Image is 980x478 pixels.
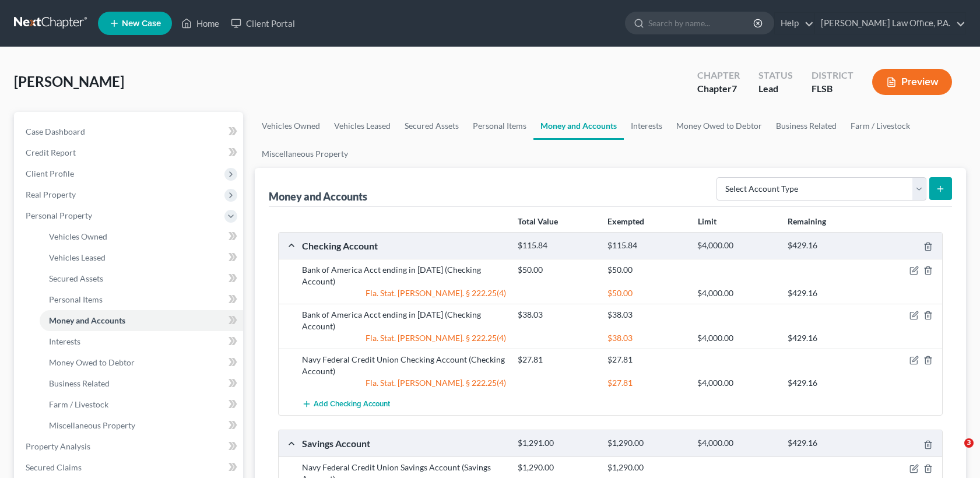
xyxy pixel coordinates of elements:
a: Case Dashboard [16,121,243,142]
a: Money Owed to Debtor [669,112,769,140]
div: Money and Accounts [269,189,367,203]
span: [PERSON_NAME] [14,73,124,90]
a: Money Owed to Debtor [40,352,243,373]
div: $429.16 [782,438,872,449]
span: Money and Accounts [49,315,125,325]
span: Secured Claims [26,462,82,472]
a: Money and Accounts [40,310,243,331]
div: Fla. Stat. [PERSON_NAME]. § 222.25(4) [296,287,512,299]
div: $1,290.00 [602,462,691,473]
a: Business Related [40,373,243,394]
span: Personal Property [26,210,92,220]
button: Add Checking Account [302,393,390,415]
a: Secured Assets [40,268,243,289]
strong: Limit [698,216,716,226]
div: FLSB [812,82,853,96]
a: Credit Report [16,142,243,163]
a: Help [775,13,814,34]
button: Preview [872,69,952,95]
span: Client Profile [26,168,74,178]
div: Status [758,69,793,82]
div: $1,290.00 [512,462,602,473]
span: Secured Assets [49,273,103,283]
div: $429.16 [782,287,872,299]
span: Business Related [49,378,110,388]
a: Interests [624,112,669,140]
div: $27.81 [602,354,691,365]
div: $115.84 [512,240,602,251]
a: [PERSON_NAME] Law Office, P.A. [815,13,965,34]
div: $4,000.00 [691,332,781,344]
a: Business Related [769,112,844,140]
a: Vehicles Owned [255,112,327,140]
div: $429.16 [782,240,872,251]
span: 3 [964,438,974,448]
a: Personal Items [40,289,243,310]
a: Vehicles Leased [327,112,398,140]
div: Bank of America Acct ending in [DATE] (Checking Account) [296,264,512,287]
span: Interests [49,336,80,346]
a: Personal Items [466,112,533,140]
div: $50.00 [602,264,691,276]
span: Real Property [26,189,76,199]
strong: Exempted [607,216,644,226]
iframe: Intercom live chat [940,438,968,466]
span: Credit Report [26,147,76,157]
span: Case Dashboard [26,126,85,136]
span: New Case [122,19,161,28]
div: Fla. Stat. [PERSON_NAME]. § 222.25(4) [296,377,512,389]
a: Vehicles Owned [40,226,243,247]
a: Secured Assets [398,112,466,140]
a: Farm / Livestock [844,112,917,140]
a: Money and Accounts [533,112,624,140]
span: Personal Items [49,294,103,304]
span: Add Checking Account [314,400,390,409]
span: 7 [732,83,737,94]
div: Savings Account [296,437,512,449]
span: Property Analysis [26,441,90,451]
div: $38.03 [602,332,691,344]
span: Vehicles Leased [49,252,106,262]
div: District [812,69,853,82]
a: Property Analysis [16,436,243,457]
a: Secured Claims [16,457,243,478]
div: Navy Federal Credit Union Checking Account (Checking Account) [296,354,512,377]
a: Vehicles Leased [40,247,243,268]
div: $1,291.00 [512,438,602,449]
div: Fla. Stat. [PERSON_NAME]. § 222.25(4) [296,332,512,344]
strong: Remaining [788,216,826,226]
div: $115.84 [602,240,691,251]
input: Search by name... [648,12,755,34]
a: Miscellaneous Property [255,140,355,168]
span: Farm / Livestock [49,399,108,409]
div: $429.16 [782,332,872,344]
div: $4,000.00 [691,240,781,251]
span: Miscellaneous Property [49,420,135,430]
div: Lead [758,82,793,96]
div: Chapter [697,82,740,96]
div: $1,290.00 [602,438,691,449]
a: Client Portal [225,13,301,34]
a: Interests [40,331,243,352]
span: Vehicles Owned [49,231,107,241]
div: $4,000.00 [691,287,781,299]
div: $38.03 [602,309,691,321]
div: Bank of America Acct ending in [DATE] (Checking Account) [296,309,512,332]
span: Money Owed to Debtor [49,357,135,367]
div: Chapter [697,69,740,82]
a: Miscellaneous Property [40,415,243,436]
div: $4,000.00 [691,438,781,449]
div: $27.81 [512,354,602,365]
div: Checking Account [296,240,512,252]
a: Farm / Livestock [40,394,243,415]
div: $50.00 [512,264,602,276]
div: $38.03 [512,309,602,321]
div: $4,000.00 [691,377,781,389]
div: $50.00 [602,287,691,299]
a: Home [175,13,225,34]
strong: Total Value [518,216,558,226]
div: $27.81 [602,377,691,389]
div: $429.16 [782,377,872,389]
